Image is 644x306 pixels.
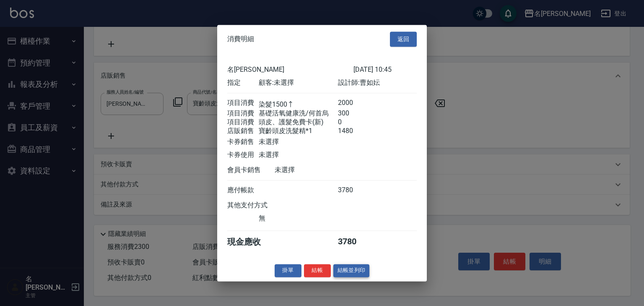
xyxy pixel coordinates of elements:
[227,65,353,74] div: 名[PERSON_NAME]
[333,264,370,277] button: 結帳並列印
[259,138,338,146] div: 未選擇
[227,35,254,43] span: 消費明細
[338,99,369,109] div: 2000
[259,109,338,118] div: 基礎活氧健康洗/何首烏
[304,264,331,277] button: 結帳
[227,118,259,127] div: 項目消費
[338,78,417,87] div: 設計師: 曹如妘
[259,118,338,127] div: 頭皮、護髮免費卡(新)
[338,236,369,248] div: 3780
[227,201,291,210] div: 其他支付方式
[259,78,338,87] div: 顧客: 未選擇
[227,127,259,136] div: 店販銷售
[227,109,259,118] div: 項目消費
[227,99,259,109] div: 項目消費
[338,109,369,118] div: 300
[227,138,259,146] div: 卡券銷售
[353,65,417,74] div: [DATE] 10:45
[259,127,338,136] div: 寶齡頭皮洗髮精*1
[275,166,353,175] div: 未選擇
[259,151,338,160] div: 未選擇
[227,151,259,160] div: 卡券使用
[338,127,369,136] div: 1480
[338,186,369,195] div: 3780
[227,78,259,87] div: 指定
[275,264,301,277] button: 掛單
[227,186,259,195] div: 應付帳款
[259,214,338,223] div: 無
[227,166,275,175] div: 會員卡銷售
[227,236,275,248] div: 現金應收
[338,118,369,127] div: 0
[390,31,417,47] button: 返回
[259,99,338,109] div: 染髮1500↑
